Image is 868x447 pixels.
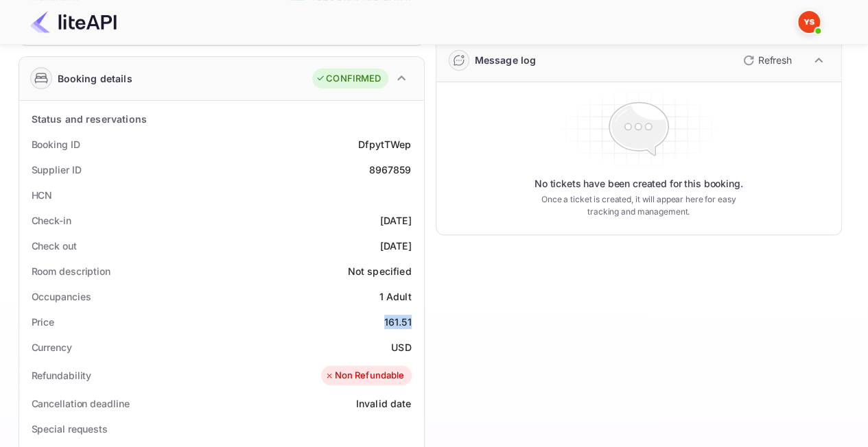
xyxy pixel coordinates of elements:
[32,213,71,228] div: Check-in
[758,53,792,67] p: Refresh
[316,72,381,86] div: CONFIRMED
[32,239,77,253] div: Check out
[58,71,132,86] div: Booking details
[380,213,412,228] div: [DATE]
[368,162,411,177] div: 8967859
[535,177,743,191] p: No tickets have been created for this booking.
[32,137,80,152] div: Booking ID
[384,315,412,329] div: 161.51
[348,264,412,278] div: Not specified
[32,368,92,383] div: Refundability
[380,239,412,253] div: [DATE]
[32,162,82,177] div: Supplier ID
[32,422,108,436] div: Special requests
[32,188,53,202] div: HCN
[32,396,130,411] div: Cancellation deadline
[32,315,55,329] div: Price
[475,53,537,67] div: Message log
[32,264,110,278] div: Room description
[32,340,72,354] div: Currency
[358,137,411,152] div: DfpytTWep
[391,340,411,354] div: USD
[325,369,404,383] div: Non Refundable
[735,49,797,71] button: Refresh
[30,11,117,33] img: LiteAPI Logo
[356,396,412,411] div: Invalid date
[379,289,411,304] div: 1 Adult
[798,11,820,33] img: Yandex Support
[32,112,147,126] div: Status and reservations
[530,193,747,218] p: Once a ticket is created, it will appear here for easy tracking and management.
[32,289,91,304] div: Occupancies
